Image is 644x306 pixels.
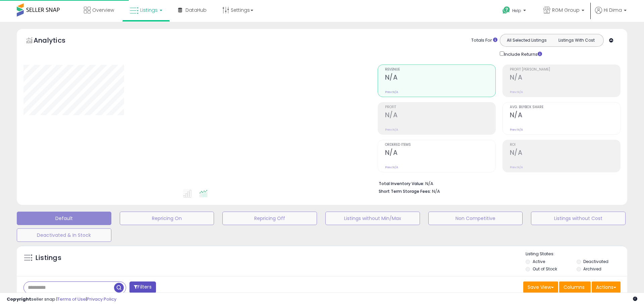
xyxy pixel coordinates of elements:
span: Help [512,8,521,13]
li: N/A [379,179,615,187]
b: Short Term Storage Fees: [379,188,431,194]
button: Non Competitive [428,212,523,225]
small: Prev: N/A [510,165,523,169]
div: seller snap | | [7,296,116,303]
h2: N/A [385,111,495,120]
small: Prev: N/A [385,165,398,169]
h2: N/A [385,74,495,83]
button: Repricing On [120,212,214,225]
i: Get Help [502,6,511,14]
strong: Copyright [7,296,31,302]
span: Overview [92,7,114,13]
div: Totals For [471,37,497,44]
span: Avg. Buybox Share [510,105,620,109]
button: Listings without Cost [531,212,626,225]
a: Hi Dima [595,7,627,22]
span: ROI [510,143,620,147]
small: Prev: N/A [385,90,398,94]
h5: Analytics [34,36,78,47]
button: All Selected Listings [502,36,552,45]
div: Include Returns [495,50,550,58]
button: Repricing Off [222,212,317,225]
span: Revenue [385,68,495,72]
h2: N/A [510,149,620,158]
small: Prev: N/A [510,90,523,94]
button: Deactivated & In Stock [17,228,111,242]
span: DataHub [185,7,207,13]
span: Ordered Items [385,143,495,147]
button: Listings without Min/Max [325,212,420,225]
span: Profit [385,105,495,109]
button: Listings With Cost [551,36,601,45]
a: Help [497,1,533,22]
button: Default [17,212,111,225]
span: RGM Group [552,7,580,13]
span: Profit [PERSON_NAME] [510,68,620,72]
b: Total Inventory Value: [379,181,424,186]
h2: N/A [510,111,620,120]
span: Listings [140,7,158,13]
span: Hi Dima [604,7,622,13]
span: N/A [432,188,440,194]
h2: N/A [510,74,620,83]
small: Prev: N/A [385,128,398,132]
h2: N/A [385,149,495,158]
small: Prev: N/A [510,128,523,132]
